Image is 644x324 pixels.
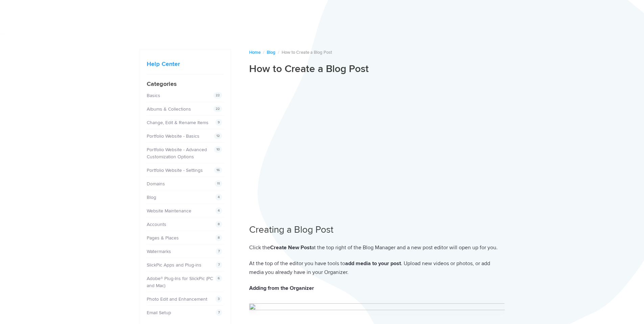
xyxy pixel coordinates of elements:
[147,120,209,125] a: Change, Edit & Rename Items
[345,260,401,267] b: add media to your post
[216,309,222,316] span: 7
[311,244,498,251] span: at the top right of the Blog Manager and a new post editor will open up for you.
[249,63,505,75] h1: How to Create a Blog Post
[147,222,166,227] a: Accounts
[215,296,222,302] span: 3
[213,92,222,99] span: 22
[147,208,191,214] a: Website Maintenance
[147,194,156,200] a: Blog
[147,310,171,316] a: Email Setup
[215,180,222,187] span: 11
[267,50,276,55] a: Blog
[147,167,203,173] a: Portfolio Website - Settings
[147,133,199,139] a: Portfolio Website - Basics
[215,234,222,241] span: 8
[147,235,179,241] a: Pages & Places
[147,147,207,160] a: Portfolio Website - Advanced Customization Options
[215,207,222,214] span: 4
[147,262,201,268] a: SlickPic Apps and Plug-ins
[270,244,311,251] b: Create New Post
[147,296,207,302] a: Photo Edit and Enhancement
[215,221,222,228] span: 8
[214,146,222,153] span: 10
[215,119,222,126] span: 9
[215,275,222,282] span: 6
[282,50,332,55] span: How to Create a Blog Post
[249,81,505,214] iframe: 63 HowToAddBlogPost
[147,249,171,254] a: Watermarks
[215,194,222,201] span: 4
[216,248,222,255] span: 7
[147,60,180,68] a: Help Center
[249,50,261,55] a: Home
[249,224,333,235] span: Creating a Blog Post
[147,181,165,187] a: Domains
[278,50,279,55] span: /
[249,260,345,267] span: At the top of the editor you have tools to
[216,261,222,268] span: 7
[214,167,222,173] span: 16
[147,106,191,112] a: Albums & Collections
[147,93,160,98] a: Basics
[213,106,222,112] span: 22
[249,285,314,292] b: Adding from the Organizer
[214,133,222,139] span: 12
[147,276,213,288] a: Adobe® Plug-Ins for SlickPic (PC and Mac)
[249,244,270,251] span: Click the
[147,79,224,89] h4: Categories
[263,50,264,55] span: /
